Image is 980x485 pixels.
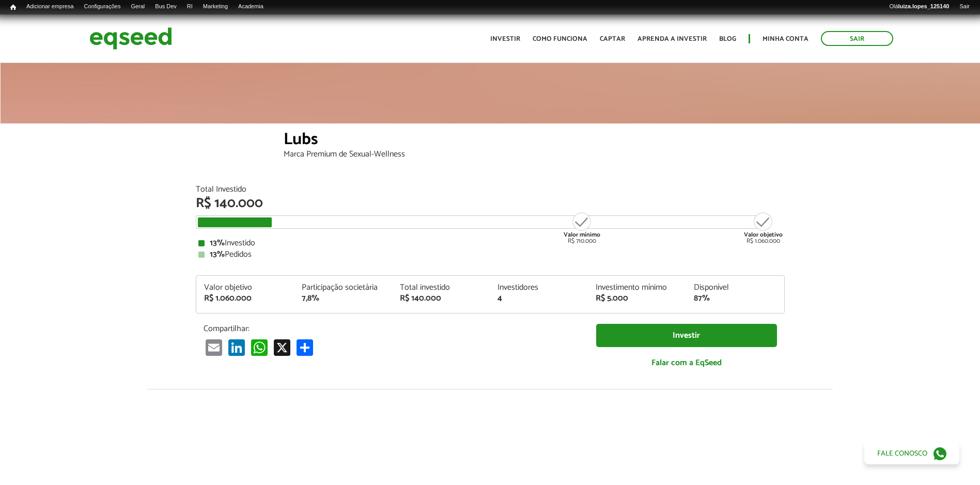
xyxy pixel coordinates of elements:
div: Marca Premium de Sexual-Wellness [284,150,785,159]
p: Compartilhar: [204,324,581,334]
a: Como funciona [533,36,587,42]
a: Sair [954,3,975,11]
a: Adicionar empresa [21,3,79,11]
div: R$ 5.000 [596,294,678,303]
strong: 13% [210,247,225,261]
div: Disponível [694,284,776,292]
a: Captar [600,36,625,42]
div: Lubs [284,131,785,150]
a: Blog [719,36,736,42]
span: Início [10,4,16,11]
a: WhatsApp [249,339,270,356]
a: Início [5,3,21,12]
div: Investimento mínimo [596,284,678,292]
a: Configurações [79,3,126,11]
a: Marketing [198,3,233,11]
a: RI [182,3,198,11]
div: R$ 140.000 [400,294,483,303]
a: Investir [596,324,777,347]
div: Total investido [400,284,483,292]
div: Valor objetivo [204,284,287,292]
strong: Valor mínimo [564,230,600,240]
img: EqSeed [89,25,172,52]
a: Fale conosco [864,443,959,464]
a: Bus Dev [150,3,182,11]
a: Compartilhar [294,339,315,356]
div: Total Investido [196,185,785,194]
div: R$ 710.000 [563,211,601,244]
a: Sair [821,31,893,46]
a: Geral [126,3,150,11]
strong: Valor objetivo [744,230,783,240]
a: Aprenda a investir [637,36,707,42]
div: 7,8% [302,294,384,303]
a: Academia [233,3,269,11]
div: Pedidos [198,251,782,259]
a: Oláluiza.lopes_125140 [884,3,954,11]
a: Minha conta [763,36,808,42]
a: Email [204,339,224,356]
a: X [272,339,292,356]
a: Investir [490,36,520,42]
div: 87% [694,294,776,303]
div: R$ 1.060.000 [744,211,783,244]
strong: 13% [210,236,225,250]
div: R$ 1.060.000 [204,294,287,303]
strong: luiza.lopes_125140 [898,3,950,9]
div: Participação societária [302,284,384,292]
div: 4 [497,294,580,303]
a: Falar com a EqSeed [596,352,777,373]
div: Investido [198,239,782,247]
div: Investidores [497,284,580,292]
div: R$ 140.000 [196,197,785,210]
a: LinkedIn [226,339,247,356]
